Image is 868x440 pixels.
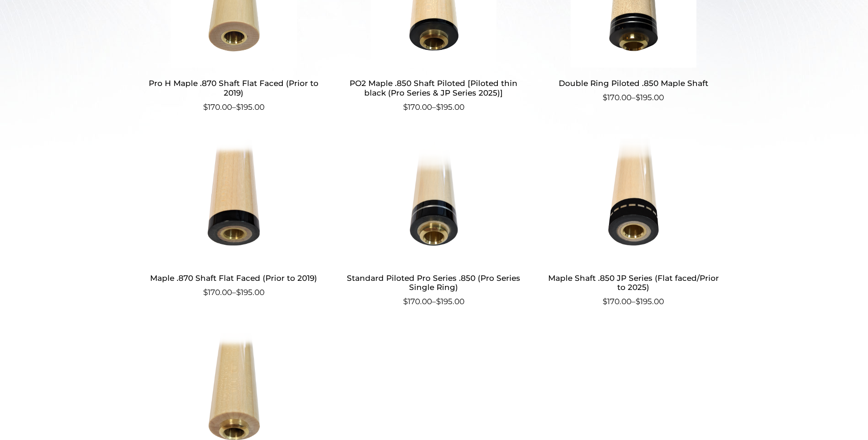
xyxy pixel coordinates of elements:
img: Maple Shaft .850 JP Series (Flat faced/Prior to 2025) [545,139,722,262]
a: Maple .870 Shaft Flat Faced (Prior to 2019) $170.00–$195.00 [145,139,323,298]
span: – [345,102,523,113]
span: $ [236,288,241,297]
bdi: 195.00 [636,297,664,306]
a: Maple Shaft .850 JP Series (Flat faced/Prior to 2025) $170.00–$195.00 [545,139,722,307]
span: $ [603,297,607,306]
bdi: 195.00 [236,288,264,297]
span: – [545,92,722,104]
span: – [145,287,323,299]
h2: PO2 Maple .850 Shaft Piloted [Piloted thin black (Pro Series & JP Series 2025)] [345,75,523,102]
bdi: 195.00 [236,102,264,112]
bdi: 195.00 [436,102,464,112]
h2: Maple .870 Shaft Flat Faced (Prior to 2019) [145,269,323,286]
span: $ [436,102,441,112]
span: $ [603,93,607,102]
a: Standard Piloted Pro Series .850 (Pro Series Single Ring) $170.00–$195.00 [345,139,523,307]
h2: Maple Shaft .850 JP Series (Flat faced/Prior to 2025) [545,269,722,296]
bdi: 170.00 [603,297,631,306]
h2: Double Ring Piloted .850 Maple Shaft [545,75,722,92]
bdi: 195.00 [436,297,464,306]
span: $ [203,288,208,297]
bdi: 170.00 [403,102,432,112]
bdi: 170.00 [403,297,432,306]
bdi: 170.00 [203,288,232,297]
bdi: 170.00 [603,93,631,102]
span: $ [636,93,640,102]
bdi: 170.00 [203,102,232,112]
h2: Pro H Maple .870 Shaft Flat Faced (Prior to 2019) [145,75,323,102]
img: Maple .870 Shaft Flat Faced (Prior to 2019) [145,139,323,262]
img: Standard Piloted Pro Series .850 (Pro Series Single Ring) [345,139,523,262]
span: $ [403,297,408,306]
span: $ [403,102,408,112]
h2: Standard Piloted Pro Series .850 (Pro Series Single Ring) [345,269,523,296]
span: $ [203,102,208,112]
span: – [545,296,722,308]
span: – [145,102,323,113]
span: $ [636,297,640,306]
span: $ [436,297,441,306]
span: $ [236,102,241,112]
span: – [345,296,523,308]
bdi: 195.00 [636,93,664,102]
